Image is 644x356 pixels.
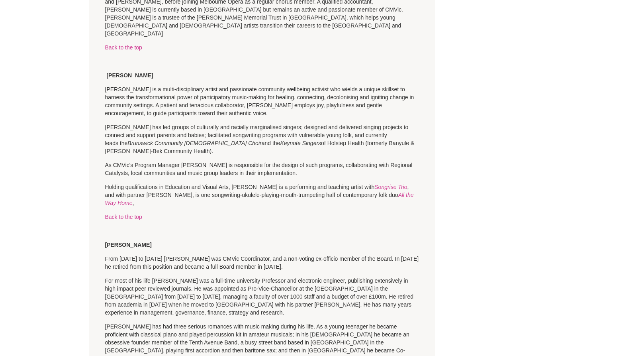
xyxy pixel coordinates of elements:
a: Songrise Trio [374,184,407,190]
p: Holding qualifications in Education and Visual Arts, [PERSON_NAME] is a performing and teaching a... [105,183,420,207]
p: For most of his life [PERSON_NAME] was a full-time university Professor and electronic engineer, ... [105,277,420,317]
strong: [PERSON_NAME] [105,242,152,248]
em: Brunswick Community [DEMOGRAPHIC_DATA] Choir [127,140,261,146]
p: As CMVic's Program Manager [PERSON_NAME] is responsible for the design of such programs, collabor... [105,161,420,177]
p: [PERSON_NAME] has led groups of culturally and racially marginalised singers; designed and delive... [105,123,420,155]
p: [PERSON_NAME] is a multi-disciplinary artist and passionate community wellbeing activist who wiel... [105,85,420,117]
a: Back to the top [105,214,142,220]
a: Back to the top [105,44,142,51]
p: From [DATE] to [DATE] [PERSON_NAME] was CMVic Coordinator, and a non-voting ex-officio member of ... [105,255,420,271]
a: All the Way Home [105,192,414,206]
strong: [PERSON_NAME] [105,72,153,79]
em: Keynote Singers [280,140,321,146]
